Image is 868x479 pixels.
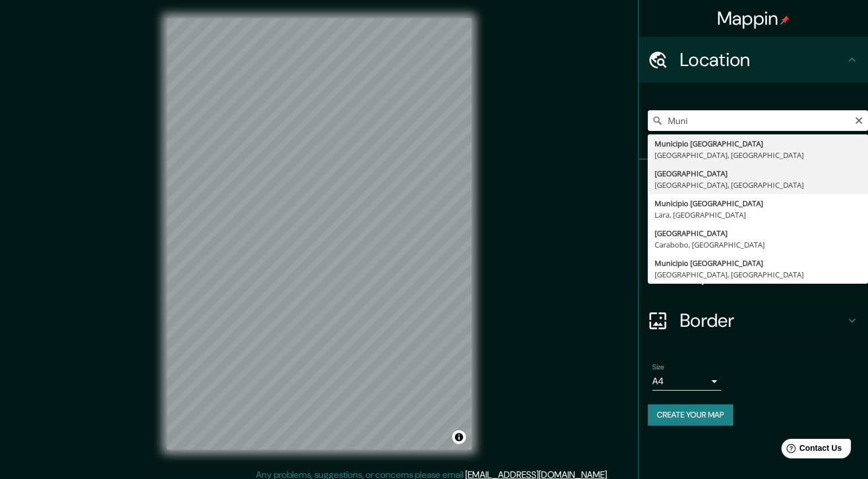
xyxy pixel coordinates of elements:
label: Size [652,362,664,372]
canvas: Map [167,18,472,450]
button: Toggle attribution [452,430,466,444]
h4: Mappin [717,7,790,30]
div: Layout [639,252,868,298]
div: Location [639,37,868,83]
button: Clear [854,114,863,125]
div: Municipio [GEOGRAPHIC_DATA] [655,198,861,209]
div: Pins [639,160,868,206]
div: Lara, [GEOGRAPHIC_DATA] [655,209,861,221]
div: [GEOGRAPHIC_DATA] [655,227,861,239]
div: Municipio [GEOGRAPHIC_DATA] [655,138,861,149]
div: [GEOGRAPHIC_DATA], [GEOGRAPHIC_DATA] [655,179,861,191]
h4: Location [680,48,845,71]
img: pin-icon.png [780,16,789,25]
div: Border [639,298,868,343]
div: A4 [652,372,721,391]
div: [GEOGRAPHIC_DATA], [GEOGRAPHIC_DATA] [655,269,861,280]
div: Style [639,206,868,252]
h4: Border [680,309,845,332]
input: Pick your city or area [648,110,868,131]
div: Municipio [GEOGRAPHIC_DATA] [655,257,861,269]
iframe: Help widget launcher [766,434,855,466]
button: Create your map [648,404,733,426]
div: Carabobo, [GEOGRAPHIC_DATA] [655,239,861,250]
h4: Layout [680,263,845,286]
div: [GEOGRAPHIC_DATA] [655,168,861,179]
div: [GEOGRAPHIC_DATA], [GEOGRAPHIC_DATA] [655,149,861,161]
